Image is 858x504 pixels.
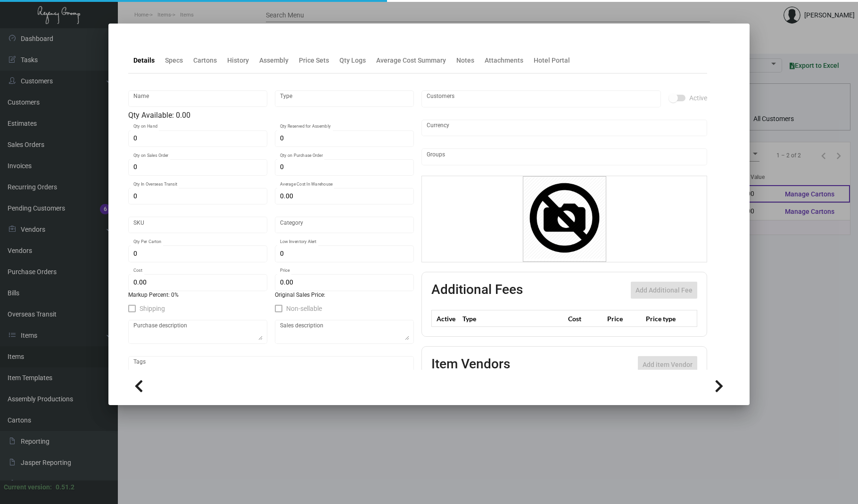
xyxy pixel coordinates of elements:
input: Add new.. [427,95,656,103]
th: Price [605,310,643,327]
span: Shipping [140,303,165,314]
th: Price type [643,310,686,327]
div: Attachments [485,56,523,65]
div: Details [133,56,155,65]
h2: Additional Fees [431,282,523,299]
th: Cost [566,310,604,327]
span: Add Additional Fee [635,286,693,294]
div: Notes [456,56,474,65]
th: Active [432,310,461,327]
button: Add item Vendor [638,356,697,373]
div: History [227,56,249,65]
div: Current version: [4,482,52,492]
div: Qty Logs [339,56,366,65]
button: Add Additional Fee [631,282,697,299]
div: Assembly [259,56,289,65]
h2: Item Vendors [431,356,510,373]
input: Add new.. [427,153,702,161]
div: Qty Available: 0.00 [128,110,414,121]
div: Specs [165,56,183,65]
div: Price Sets [299,56,329,65]
div: 0.51.2 [56,482,74,492]
th: Type [460,310,566,327]
div: Cartons [193,56,217,65]
div: Average Cost Summary [376,56,446,65]
div: Hotel Portal [534,56,570,65]
span: Add item Vendor [643,361,693,368]
span: Active [689,92,707,104]
span: Non-sellable [286,303,322,314]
